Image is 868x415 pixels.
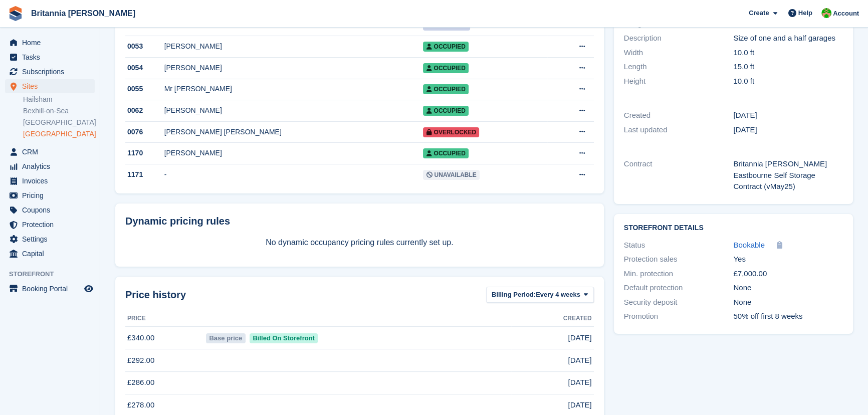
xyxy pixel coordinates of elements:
[5,50,95,64] a: menu
[164,148,423,158] div: [PERSON_NAME]
[423,148,468,158] span: Occupied
[22,218,82,232] span: Protection
[624,224,843,232] h2: Storefront Details
[125,169,164,180] div: 1171
[22,79,82,93] span: Sites
[22,232,82,246] span: Settings
[125,105,164,116] div: 0062
[733,124,843,136] div: [DATE]
[733,240,765,251] a: Bookable
[733,110,843,121] div: [DATE]
[423,42,468,52] span: Occupied
[9,269,100,279] span: Storefront
[22,174,82,188] span: Invoices
[164,164,423,185] td: -
[624,47,734,59] div: Width
[568,355,591,366] span: [DATE]
[125,349,204,372] td: £292.00
[22,36,82,50] span: Home
[492,290,536,300] span: Billing Period:
[164,63,423,73] div: [PERSON_NAME]
[624,61,734,73] div: Length
[27,5,139,22] a: Britannia [PERSON_NAME]
[5,247,95,261] a: menu
[423,127,479,137] span: Overlocked
[5,145,95,159] a: menu
[624,240,734,251] div: Status
[733,254,843,265] div: Yes
[22,65,82,79] span: Subscriptions
[125,127,164,137] div: 0076
[624,282,734,294] div: Default protection
[23,95,95,104] a: Hailsham
[733,76,843,87] div: 10.0 ft
[5,282,95,296] a: menu
[563,314,592,323] span: Created
[23,118,95,127] a: [GEOGRAPHIC_DATA]
[733,268,843,280] div: £7,000.00
[22,203,82,217] span: Coupons
[206,333,246,343] span: Base price
[125,214,594,229] div: Dynamic pricing rules
[125,311,204,327] th: Price
[733,241,765,249] span: Bookable
[23,106,95,116] a: Bexhill-on-Sea
[624,33,734,44] div: Description
[568,399,591,411] span: [DATE]
[624,76,734,87] div: Height
[22,159,82,173] span: Analytics
[22,188,82,202] span: Pricing
[5,159,95,173] a: menu
[164,84,423,94] div: Mr [PERSON_NAME]
[833,9,859,19] span: Account
[125,287,186,302] span: Price history
[624,124,734,136] div: Last updated
[733,47,843,59] div: 10.0 ft
[22,50,82,64] span: Tasks
[5,188,95,202] a: menu
[5,79,95,93] a: menu
[125,63,164,73] div: 0054
[423,63,468,73] span: Occupied
[733,282,843,294] div: None
[22,145,82,159] span: CRM
[164,127,423,137] div: [PERSON_NAME] [PERSON_NAME]
[423,170,479,180] span: Unavailable
[624,110,734,121] div: Created
[125,41,164,52] div: 0053
[624,158,734,192] div: Contract
[164,105,423,116] div: [PERSON_NAME]
[624,268,734,280] div: Min. protection
[5,232,95,246] a: menu
[486,287,594,303] button: Billing Period: Every 4 weeks
[423,84,468,94] span: Occupied
[125,148,164,158] div: 1170
[164,41,423,52] div: [PERSON_NAME]
[250,333,318,343] span: Billed On Storefront
[8,6,23,21] img: stora-icon-8386f47178a22dfd0bd8f6a31ec36ba5ce8667c1dd55bd0f319d3a0aa187defe.svg
[5,36,95,50] a: menu
[5,174,95,188] a: menu
[624,311,734,322] div: Promotion
[22,282,82,296] span: Booking Portal
[125,327,204,349] td: £340.00
[536,290,580,300] span: Every 4 weeks
[23,129,95,139] a: [GEOGRAPHIC_DATA]
[22,247,82,261] span: Capital
[5,218,95,232] a: menu
[125,84,164,94] div: 0055
[5,203,95,217] a: menu
[568,377,591,388] span: [DATE]
[733,297,843,308] div: None
[798,8,812,18] span: Help
[423,106,468,116] span: Occupied
[125,237,594,249] p: No dynamic occupancy pricing rules currently set up.
[568,332,591,344] span: [DATE]
[733,158,843,192] div: Britannia [PERSON_NAME] Eastbourne Self Storage Contract (vMay25)
[5,65,95,79] a: menu
[733,61,843,73] div: 15.0 ft
[821,8,831,18] img: Wendy Thorp
[733,311,843,322] div: 50% off first 8 weeks
[624,254,734,265] div: Protection sales
[624,297,734,308] div: Security deposit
